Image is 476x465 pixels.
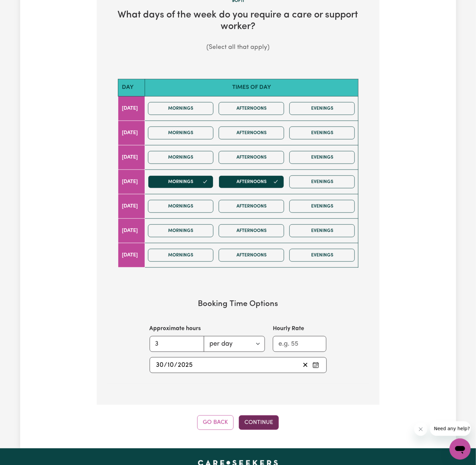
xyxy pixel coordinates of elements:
[219,249,284,262] button: Afternoons
[148,249,213,262] button: Mornings
[118,218,145,243] td: [DATE]
[167,360,174,370] input: --
[219,151,284,164] button: Afternoons
[289,200,355,213] button: Evenings
[148,127,213,139] button: Mornings
[450,439,471,460] iframe: Button to launch messaging window
[145,79,358,96] th: Times of day
[148,200,213,213] button: Mornings
[289,224,355,237] button: Evenings
[118,96,145,121] td: [DATE]
[118,121,145,145] td: [DATE]
[148,224,213,237] button: Mornings
[219,224,284,237] button: Afternoons
[150,325,201,333] label: Approximate hours
[164,362,167,369] span: /
[118,170,145,194] td: [DATE]
[174,362,178,369] span: /
[430,421,471,436] iframe: Message from company
[219,200,284,213] button: Afternoons
[118,299,358,309] h3: Booking Time Options
[118,79,145,96] th: Day
[219,175,284,188] button: Afternoons
[273,336,327,352] input: e.g. 55
[289,175,355,188] button: Evenings
[219,127,284,139] button: Afternoons
[197,415,234,430] button: Go Back
[289,249,355,262] button: Evenings
[118,194,145,218] td: [DATE]
[150,336,204,352] input: e.g. 2.5
[118,243,145,267] td: [DATE]
[311,360,321,370] button: Pick an approximate start date
[300,360,311,370] button: Clear start date
[289,102,355,115] button: Evenings
[148,175,213,188] button: Mornings
[156,360,164,370] input: --
[414,423,427,436] iframe: Close message
[107,10,369,32] h2: What days of the week do you require a care or support worker?
[289,127,355,139] button: Evenings
[148,151,213,164] button: Mornings
[107,43,369,53] p: (Select all that apply)
[118,145,145,170] td: [DATE]
[273,325,304,333] label: Hourly Rate
[219,102,284,115] button: Afternoons
[289,151,355,164] button: Evenings
[178,360,193,370] input: ----
[148,102,213,115] button: Mornings
[239,415,279,430] button: Continue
